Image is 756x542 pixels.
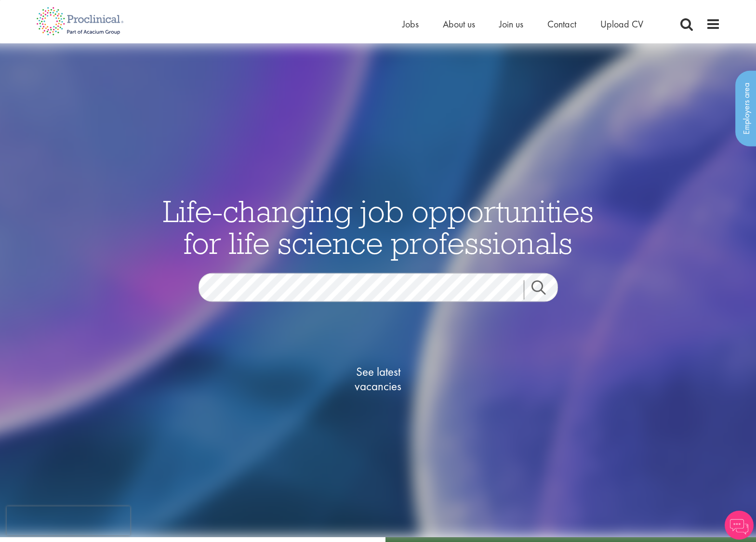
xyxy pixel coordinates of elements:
a: Jobs [402,18,419,30]
iframe: reCAPTCHA [7,506,130,535]
span: Life-changing job opportunities for life science professionals [163,191,594,262]
a: Contact [547,18,576,30]
a: Upload CV [600,18,643,30]
span: See latest vacancies [330,364,426,393]
a: See latestvacancies [330,326,426,432]
img: Chatbot [725,511,754,540]
a: Job search submit button [524,280,565,299]
a: About us [443,18,475,30]
a: Join us [499,18,523,30]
